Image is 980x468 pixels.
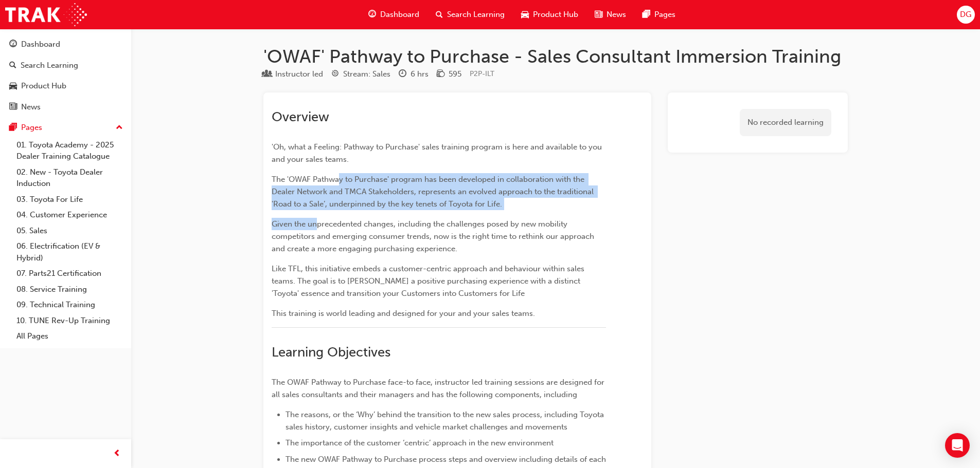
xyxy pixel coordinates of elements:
a: News [4,98,127,117]
button: Pages [4,118,127,137]
span: pages-icon [9,123,17,133]
span: up-icon [116,121,123,135]
span: 'Oh, what a Feeling: Pathway to Purchase' sales training program is here and available to you and... [272,142,604,164]
button: DG [957,6,975,24]
a: search-iconSearch Learning [427,4,513,25]
span: This training is world leading and designed for your and your sales teams. [272,309,535,318]
span: car-icon [521,8,529,21]
a: Search Learning [4,56,127,75]
a: guage-iconDashboard [360,4,427,25]
div: Product Hub [21,80,66,92]
span: clock-icon [399,70,406,79]
span: The 'OWAF Pathway to Purchase' program has been developed in collaboration with the Dealer Networ... [272,175,596,209]
div: Stream: Sales [343,68,390,80]
span: Search Learning [447,9,505,21]
div: Price [437,68,461,81]
span: target-icon [331,70,339,79]
a: 10. TUNE Rev-Up Training [12,313,127,329]
div: 6 hrs [411,68,429,80]
span: The importance of the customer ‘centric’ approach in the new environment [286,438,554,447]
a: pages-iconPages [634,4,684,25]
span: prev-icon [113,447,121,460]
span: learningResourceType_INSTRUCTOR_LED-icon [263,70,271,79]
span: Dashboard [380,9,419,21]
span: guage-icon [368,8,376,21]
span: Product Hub [533,9,578,21]
span: Like TFL, this initiative embeds a customer-centric approach and behaviour within sales teams. Th... [272,264,586,298]
a: 04. Customer Experience [12,207,127,223]
div: Duration [399,68,429,81]
span: Overview [272,109,329,125]
div: No recorded learning [740,109,831,136]
span: News [607,9,626,21]
h1: 'OWAF' Pathway to Purchase - Sales Consultant Immersion Training [263,45,848,68]
a: 06. Electrification (EV & Hybrid) [12,238,127,266]
span: search-icon [436,8,443,21]
span: money-icon [437,70,444,79]
span: guage-icon [9,40,17,49]
span: Learning Objectives [272,344,390,360]
a: 07. Parts21 Certification [12,266,127,282]
a: Dashboard [4,35,127,54]
span: DG [960,9,971,21]
span: The reasons, or the ‘Why’ behind the transition to the new sales process, including Toyota sales ... [286,410,606,432]
div: Open Intercom Messenger [945,433,970,458]
div: News [21,101,41,113]
span: Learning resource code [470,69,494,78]
div: Instructor led [275,68,323,80]
span: news-icon [595,8,602,21]
a: 02. New - Toyota Dealer Induction [12,164,127,192]
span: Given the unprecedented changes, including the challenges posed by new mobility competitors and e... [272,219,596,253]
button: DashboardSearch LearningProduct HubNews [4,33,127,118]
span: pages-icon [643,8,650,21]
div: Stream [331,68,390,81]
a: 03. Toyota For Life [12,192,127,208]
div: Type [263,68,323,81]
div: Pages [21,122,42,134]
a: Product Hub [4,77,127,96]
span: Pages [654,9,675,21]
a: 01. Toyota Academy - 2025 Dealer Training Catalogue [12,137,127,164]
img: Trak [5,3,87,26]
div: Search Learning [21,60,78,71]
span: search-icon [9,61,16,70]
span: The OWAF Pathway to Purchase face-to face, instructor led training sessions are designed for all ... [272,378,607,399]
a: 09. Technical Training [12,297,127,313]
div: 595 [449,68,461,80]
a: news-iconNews [586,4,634,25]
a: All Pages [12,328,127,344]
span: car-icon [9,82,17,91]
a: 08. Service Training [12,282,127,297]
span: news-icon [9,103,17,112]
a: car-iconProduct Hub [513,4,586,25]
a: 05. Sales [12,223,127,239]
div: Dashboard [21,39,60,50]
